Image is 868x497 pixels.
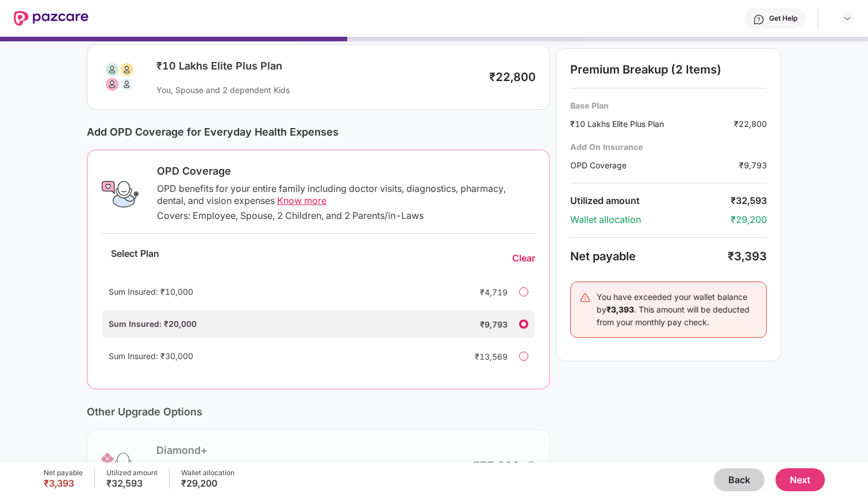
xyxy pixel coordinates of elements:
[462,318,508,330] div: ₹9,793
[597,291,758,329] div: You have exceeded your wallet balance by . This amount will be deducted from your monthly pay check.
[44,468,83,477] div: Net payable
[570,118,734,130] div: ₹10 Lakhs Elite Plus Plan
[87,406,550,418] div: Other Upgrade Options
[44,477,83,489] div: ₹3,393
[570,141,767,152] div: Add On Insurance
[181,477,235,489] div: ₹29,200
[109,319,197,329] span: Sum Insured: ₹20,000
[570,63,767,76] div: Premium Breakup (2 Items)
[731,195,767,207] div: ₹32,593
[87,126,550,138] div: Add OPD Coverage for Everyday Health Expenses
[277,195,327,206] span: Know more
[101,59,138,95] img: svg+xml;base64,PHN2ZyB3aWR0aD0iODAiIGhlaWdodD0iODAiIHZpZXdCb3g9IjAgMCA4MCA4MCIgZmlsbD0ibm9uZSIgeG...
[109,351,193,361] span: Sum Insured: ₹30,000
[106,468,158,477] div: Utilized amount
[157,164,535,178] div: OPD Coverage
[714,468,765,491] button: Back
[570,100,767,111] div: Base Plan
[102,248,168,269] div: Select Plan
[489,70,536,84] div: ₹22,800
[579,292,591,303] img: svg+xml;base64,PHN2ZyB4bWxucz0iaHR0cDovL3d3dy53My5vcmcvMjAwMC9zdmciIHdpZHRoPSIyNCIgaGVpZ2h0PSIyNC...
[462,286,508,298] div: ₹4,719
[157,183,535,207] div: OPD benefits for your entire family including doctor visits, diagnostics, pharmacy, dental, and v...
[769,14,797,23] div: Get Help
[728,249,767,263] div: ₹3,393
[734,118,767,130] div: ₹22,800
[109,287,193,296] span: Sum Insured: ₹10,000
[156,59,478,73] div: ₹10 Lakhs Elite Plus Plan
[181,468,235,477] div: Wallet allocation
[775,468,825,491] button: Next
[570,195,731,207] div: Utilized amount
[843,14,852,23] img: svg+xml;base64,PHN2ZyBpZD0iRHJvcGRvd24tMzJ4MzIiIHhtbG5zPSJodHRwOi8vd3d3LnczLm9yZy8yMDAwL3N2ZyIgd2...
[570,159,739,171] div: OPD Coverage
[606,305,634,314] b: ₹3,393
[512,252,535,264] div: Clear
[156,84,478,95] div: You, Spouse and 2 dependent Kids
[462,350,508,363] div: ₹13,569
[102,176,139,213] img: OPD Coverage
[739,159,767,171] div: ₹9,793
[14,11,89,26] img: New Pazcare Logo
[731,214,767,226] div: ₹29,200
[570,214,731,226] div: Wallet allocation
[570,249,728,263] div: Net payable
[106,477,158,489] div: ₹32,593
[157,210,535,222] div: Covers: Employee, Spouse, 2 Children, and 2 Parents/in-Laws
[753,14,765,25] img: svg+xml;base64,PHN2ZyBpZD0iSGVscC0zMngzMiIgeG1sbnM9Imh0dHA6Ly93d3cudzMub3JnLzIwMDAvc3ZnIiB3aWR0aD...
